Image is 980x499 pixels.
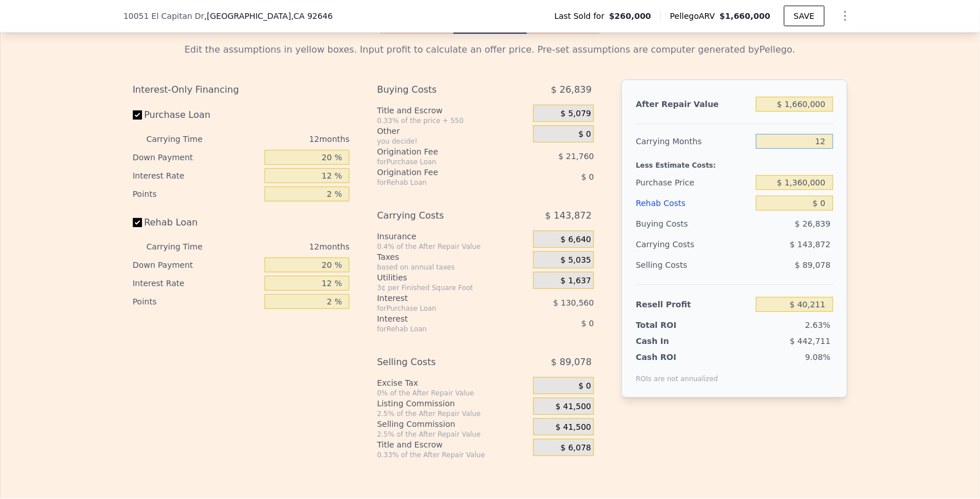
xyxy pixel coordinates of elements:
[720,11,771,21] span: $1,660,000
[795,219,831,228] span: $ 26,839
[377,137,529,146] div: you decide!
[377,116,529,125] div: 0.33% of the price + 550
[377,398,529,409] div: Listing Commission
[377,125,529,137] div: Other
[636,152,833,172] div: Less Estimate Costs:
[636,234,707,255] div: Carrying Costs
[377,292,505,304] div: Interest
[545,205,592,226] span: $ 143,872
[377,313,505,324] div: Interest
[377,251,529,263] div: Taxes
[790,336,831,346] span: $ 442,711
[133,256,261,274] div: Down Payment
[377,352,505,373] div: Selling Costs
[551,352,592,373] span: $ 89,078
[558,152,594,161] span: $ 21,760
[377,80,505,100] div: Buying Costs
[226,130,350,148] div: 12 months
[133,185,261,203] div: Points
[636,335,707,347] div: Cash In
[561,255,591,266] span: $ 5,035
[561,235,591,245] span: $ 6,640
[636,172,751,193] div: Purchase Price
[377,146,505,157] div: Origination Fee
[377,283,529,292] div: 3¢ per Finished Square Foot
[377,409,529,418] div: 2.5% of the After Repair Value
[377,377,529,389] div: Excise Tax
[133,80,350,100] div: Interest-Only Financing
[291,11,333,21] span: , CA 92646
[204,10,333,22] span: , [GEOGRAPHIC_DATA]
[609,10,652,22] span: $260,000
[133,292,261,311] div: Points
[578,381,591,391] span: $ 0
[377,157,505,167] div: for Purchase Loan
[636,294,751,315] div: Resell Profit
[133,274,261,292] div: Interest Rate
[636,255,751,275] div: Selling Costs
[377,304,505,313] div: for Purchase Loan
[377,167,505,178] div: Origination Fee
[124,10,204,22] span: 10051 El Capitan Dr
[133,218,142,227] input: Rehab Loan
[581,319,594,328] span: $ 0
[377,324,505,334] div: for Rehab Loan
[561,109,591,119] span: $ 5,079
[377,263,529,272] div: based on annual taxes
[581,172,594,181] span: $ 0
[784,6,824,26] button: SAVE
[795,260,831,270] span: $ 89,078
[377,389,529,398] div: 0% of the After Repair Value
[636,213,751,234] div: Buying Costs
[377,272,529,283] div: Utilities
[636,319,707,331] div: Total ROI
[133,212,261,233] label: Rehab Loan
[377,450,529,460] div: 0.33% of the After Repair Value
[636,193,751,213] div: Rehab Costs
[377,430,529,439] div: 2.5% of the After Repair Value
[556,402,591,412] span: $ 41,500
[805,320,831,330] span: 2.63%
[636,351,718,363] div: Cash ROI
[377,439,529,450] div: Title and Escrow
[636,94,751,114] div: After Repair Value
[636,131,751,152] div: Carrying Months
[147,237,221,256] div: Carrying Time
[556,422,591,433] span: $ 41,500
[377,418,529,430] div: Selling Commission
[834,5,857,27] button: Show Options
[636,363,718,383] div: ROIs are not annualized
[377,242,529,251] div: 0.4% of the After Repair Value
[578,129,591,140] span: $ 0
[133,105,261,125] label: Purchase Loan
[133,43,848,57] div: Edit the assumptions in yellow boxes. Input profit to calculate an offer price. Pre-set assumptio...
[133,110,142,120] input: Purchase Loan
[561,276,591,286] span: $ 1,637
[561,443,591,453] span: $ 6,078
[554,10,609,22] span: Last Sold for
[226,237,350,256] div: 12 months
[670,10,720,22] span: Pellego ARV
[377,231,529,242] div: Insurance
[377,178,505,187] div: for Rehab Loan
[377,205,505,226] div: Carrying Costs
[377,105,529,116] div: Title and Escrow
[133,148,261,167] div: Down Payment
[790,240,831,249] span: $ 143,872
[805,353,831,362] span: 9.08%
[551,80,592,100] span: $ 26,839
[147,130,221,148] div: Carrying Time
[553,298,594,307] span: $ 130,560
[133,167,261,185] div: Interest Rate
